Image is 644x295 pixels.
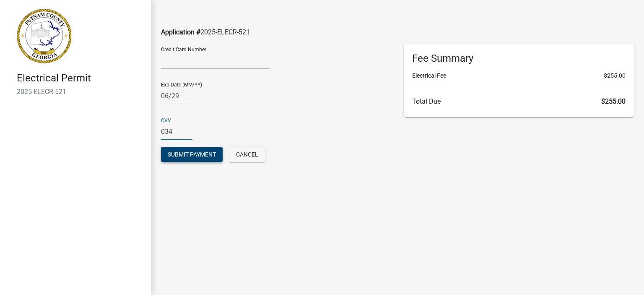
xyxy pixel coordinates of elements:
span: $255.00 [604,71,626,80]
h4: Electrical Permit [17,72,144,84]
button: Submit Payment [161,147,223,162]
h6: Total Due [412,97,626,105]
span: Application # [161,28,200,36]
label: Credit Card Number [161,47,206,52]
button: Cancel [229,147,265,162]
h6: Fee Summary [412,52,626,65]
img: Putnam County, Georgia [17,9,71,63]
span: $255.00 [601,97,626,105]
span: 2025-ELECR-521 [200,28,250,36]
span: Submit Payment [168,151,216,158]
li: Electrical Fee [412,71,626,80]
span: Cancel [236,151,258,158]
h6: 2025-ELECR-521 [17,88,144,96]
